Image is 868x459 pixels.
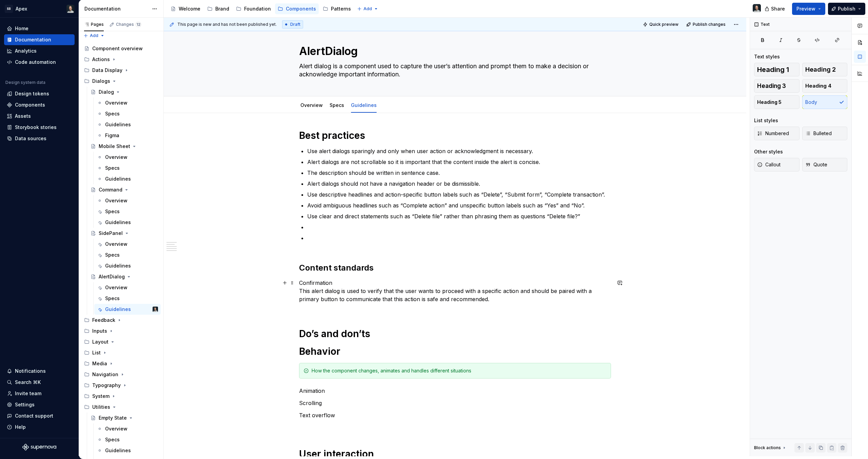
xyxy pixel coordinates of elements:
button: Bulleted [802,127,848,140]
button: Contact support [4,410,75,421]
div: Figma [105,132,119,139]
button: Search ⌘K [4,377,75,388]
div: Changes [116,22,141,27]
div: Guidelines [105,219,131,226]
span: Draft [290,22,300,27]
p: Use descriptive headlines and action-specific button labels such as “Delete”, “Submit form”, “Com... [307,190,611,199]
span: Callout [757,161,781,168]
a: Home [4,23,75,34]
div: Documentation [15,36,51,43]
span: Heading 5 [757,99,782,106]
div: Block actions [754,445,781,451]
div: System [81,391,161,402]
span: Preview [796,5,815,12]
div: Invite team [15,390,41,397]
div: Data Display [92,67,122,74]
div: Home [15,25,28,32]
span: Add [90,33,98,38]
span: Add [363,6,372,12]
a: Specs [94,250,161,260]
div: Dialogs [81,76,161,87]
div: Overview [105,154,127,161]
svg: Supernova Logo [22,444,56,451]
button: Quote [802,158,848,171]
div: Patterns [331,5,351,12]
div: Assets [15,113,31,120]
span: Numbered [757,130,789,137]
div: Overview [298,98,325,112]
div: Specs [105,436,120,443]
img: Niklas Quitzau [66,5,75,13]
div: Specs [105,295,120,302]
a: Data sources [4,133,75,144]
button: Heading 1 [754,63,800,76]
div: Inputs [92,328,107,334]
a: Brand [204,3,232,14]
div: Layout [92,338,108,345]
span: Quick preview [649,22,678,27]
img: Niklas Quitzau [753,4,761,12]
div: Pages [84,22,104,27]
div: System [92,393,110,400]
button: Preview [792,3,825,15]
a: Guidelines [94,445,161,456]
a: Specs [94,293,161,304]
div: Navigation [81,369,161,380]
div: Actions [81,54,161,65]
div: Typography [92,382,121,389]
div: Overview [105,241,127,247]
button: Heading 4 [802,79,848,93]
div: Media [92,360,107,367]
div: Design system data [5,80,45,85]
div: AlertDialog [99,273,125,280]
a: Design tokens [4,88,75,99]
a: Settings [4,399,75,410]
div: Guidelines [105,306,131,313]
div: Page tree [168,2,354,16]
div: Specs [105,252,120,258]
p: Avoid ambiguous headlines such as “Complete action” and unspecific button labels such as “Yes” an... [307,201,611,209]
div: Overview [105,197,127,204]
p: Scrolling [299,399,611,407]
span: Heading 4 [805,82,831,89]
a: Specs [94,434,161,445]
div: Actions [92,56,110,63]
button: Numbered [754,127,800,140]
button: SBApexNiklas Quitzau [1,1,77,16]
p: Alert dialogs are not scrollable so it is important that the content inside the alert is concise. [307,158,611,166]
p: The description should be written in sentence case. [307,169,611,177]
a: Overview [94,423,161,434]
button: Help [4,422,75,433]
span: Publish changes [693,22,726,27]
div: Code automation [15,59,56,66]
a: Overview [94,239,161,250]
button: Heading 5 [754,95,800,109]
a: Components [275,3,319,14]
h1: Behavior [299,345,611,357]
button: Quick preview [641,20,682,29]
div: Text styles [754,53,780,60]
button: Heading 3 [754,79,800,93]
span: Publish [838,5,855,12]
div: Specs [105,110,120,117]
a: Guidelines [94,260,161,271]
div: Feedback [92,317,115,324]
a: Welcome [168,3,203,14]
a: Guidelines [94,119,161,130]
a: Overview [94,195,161,206]
span: This page is new and has not been published yet. [177,22,277,27]
button: Publish changes [684,20,729,29]
div: Welcome [179,5,200,12]
a: Documentation [4,34,75,45]
span: Heading 2 [805,66,836,73]
a: GuidelinesNiklas Quitzau [94,304,161,315]
div: Notifications [15,368,46,374]
div: How the component changes, animates and handles different situations [312,367,607,374]
a: Patterns [320,3,354,14]
div: Guidelines [105,447,131,454]
div: Guidelines [105,121,131,128]
div: Search ⌘K [15,379,41,386]
div: Guidelines [105,262,131,269]
div: Feedback [81,315,161,326]
div: Utilities [92,404,110,410]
